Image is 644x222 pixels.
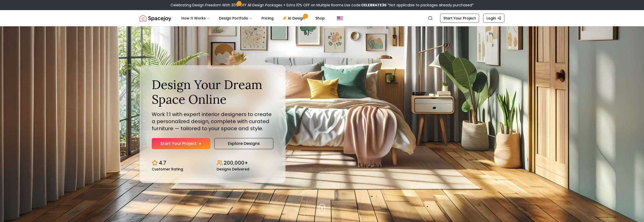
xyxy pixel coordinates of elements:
nav: Global [140,10,504,26]
p: 4.7 [159,159,166,166]
a: AI Design [279,13,310,23]
nav: Main [177,13,329,23]
p: 200,000+ [224,159,248,166]
a: Pricing [257,13,278,23]
a: Start Your Project [152,138,210,149]
img: United States [337,15,343,21]
h1: Design Your Dream Space Online [152,77,273,106]
span: Use code: [344,3,387,8]
a: Shop [311,13,329,23]
a: Explore Designs [214,138,273,149]
button: Design Portfolio [215,13,256,23]
button: How It Works [177,13,214,23]
div: Celebrating Design Freedom With 30% OFF All Design Packages + Extra 10% OFF on Multiple Rooms. [171,3,474,8]
a: Login [483,14,504,23]
img: Spacejoy Logo [140,13,171,23]
a: Spacejoy [140,13,171,23]
b: CELEBRATE30 [361,3,387,8]
span: *Not applicable to packages already purchased* [387,3,474,8]
small: Customer Rating [152,167,183,171]
small: Designs Delivered [217,167,249,171]
a: Start Your Project [440,14,479,23]
p: Work 1:1 with expert interior designers to create a personalized design, complete with curated fu... [152,111,273,132]
div: Design stats [152,155,273,171]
